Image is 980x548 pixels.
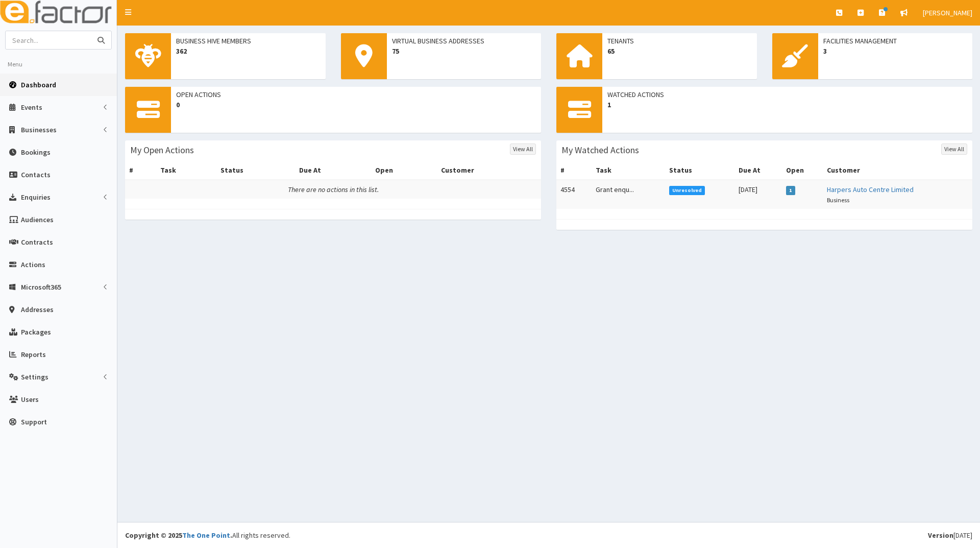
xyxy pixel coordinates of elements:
[734,180,782,209] td: [DATE]
[295,161,371,180] th: Due At
[607,36,752,46] span: Tenants
[823,161,972,180] th: Customer
[607,100,967,110] span: 1
[928,530,972,540] div: [DATE]
[782,161,823,180] th: Open
[21,395,39,404] span: Users
[21,282,61,292] span: Microsoft365
[21,417,47,426] span: Support
[125,531,232,540] strong: Copyright © 2025 .
[665,161,734,180] th: Status
[21,260,45,269] span: Actions
[923,8,972,17] span: [PERSON_NAME]
[592,161,665,180] th: Task
[437,161,541,180] th: Customer
[21,305,54,314] span: Addresses
[21,215,54,224] span: Audiences
[941,144,967,155] a: View All
[176,89,536,100] span: Open Actions
[928,531,953,540] b: Version
[117,522,980,548] footer: All rights reserved.
[786,186,796,195] span: 1
[392,36,536,46] span: Virtual Business Addresses
[21,327,51,337] span: Packages
[371,161,437,180] th: Open
[21,350,46,359] span: Reports
[182,531,230,540] a: The One Point
[592,180,665,209] td: Grant enqu...
[125,161,156,180] th: #
[823,36,968,46] span: Facilities Management
[734,161,782,180] th: Due At
[607,89,967,100] span: Watched Actions
[669,186,705,195] span: Unresolved
[216,161,295,180] th: Status
[556,180,592,209] td: 4554
[827,185,914,194] a: Harpers Auto Centre Limited
[176,36,321,46] span: Business Hive Members
[21,170,51,179] span: Contacts
[607,46,752,56] span: 65
[176,46,321,56] span: 362
[21,148,51,157] span: Bookings
[288,185,379,194] i: There are no actions in this list.
[392,46,536,56] span: 75
[21,193,51,202] span: Enquiries
[827,196,849,204] small: Business
[130,146,194,155] h3: My Open Actions
[21,372,48,382] span: Settings
[556,161,592,180] th: #
[21,237,53,247] span: Contracts
[21,80,56,89] span: Dashboard
[176,100,536,110] span: 0
[21,103,42,112] span: Events
[21,125,57,134] span: Businesses
[156,161,217,180] th: Task
[561,146,639,155] h3: My Watched Actions
[6,31,91,49] input: Search...
[823,46,968,56] span: 3
[510,144,536,155] a: View All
